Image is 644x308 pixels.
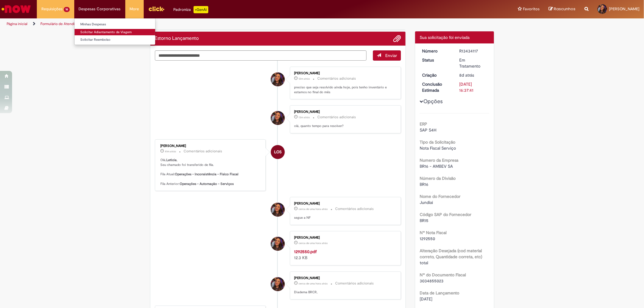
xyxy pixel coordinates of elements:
[161,144,261,148] div: [PERSON_NAME]
[294,124,395,129] p: olá, quanto tempo para resolver?
[167,158,177,162] b: Leticia
[420,164,453,169] span: BR16 - AMBEV SA
[420,157,458,163] b: Numero da Empresa
[299,207,328,211] span: cerca de uma hora atrás
[459,72,474,78] time: 20/08/2025 18:57:50
[418,72,455,78] dt: Criação
[184,149,223,154] small: Comentários adicionais
[294,249,395,261] div: 12.3 KB
[294,276,395,280] div: [PERSON_NAME]
[420,212,471,217] b: Código SAP do Fornecedor
[335,206,374,211] small: Comentários adicionais
[294,290,395,295] p: Diadema BRCR,
[459,72,487,78] div: 20/08/2025 18:57:50
[523,6,540,12] span: Favoritos
[130,6,139,12] span: More
[420,127,436,133] span: SAP S4H
[41,6,62,12] span: Requisições
[317,115,356,120] small: Comentários adicionais
[420,248,482,259] b: Alteração Desejada (cod material correto, Quantidade correta, etc)
[294,110,395,114] div: [PERSON_NAME]
[75,21,155,28] a: Minhas Despesas
[271,72,285,86] div: Leticia Machado Lima
[317,76,356,81] small: Comentários adicionais
[148,4,165,13] img: click_logo_yellow_360x200.png
[294,215,395,220] p: segue a NF
[373,50,401,61] button: Enviar
[420,272,466,278] b: Nº do Documento Fiscal
[155,50,367,61] textarea: Digite sua mensagem aqui...
[271,111,285,125] div: Leticia Machado Lima
[271,145,285,159] div: Laysla Oliveira Souto
[393,35,401,43] button: Adicionar anexos
[420,121,427,127] b: ERP
[420,290,459,296] b: Data de Lançamento
[175,172,239,176] b: Operações - Inconsistência - Físico Fiscal
[40,21,85,26] a: Formulário de Atendimento
[420,218,428,223] span: BR15
[420,35,469,40] span: Sua solicitação foi enviada
[335,281,374,286] small: Comentários adicionais
[79,6,121,12] span: Despesas Corporativas
[299,282,328,285] span: cerca de uma hora atrás
[165,150,176,153] span: 41m atrás
[294,202,395,205] div: [PERSON_NAME]
[155,36,199,41] h2: Estorno Lançamento Histórico de tíquete
[271,237,285,251] div: Leticia Machado Lima
[418,81,455,93] dt: Conclusão Estimada
[299,241,328,245] time: 28/08/2025 13:55:06
[180,182,234,186] b: Operações - Automação - Serviços
[75,37,155,43] a: Solicitar Reembolso
[299,116,310,119] span: 13m atrás
[549,6,575,12] a: Rascunhos
[385,53,397,58] span: Enviar
[609,6,639,11] span: [PERSON_NAME]
[420,182,428,187] span: BR16
[420,296,432,302] span: [DATE]
[174,6,208,13] div: Padroniza
[420,278,444,284] span: 3034855023
[420,260,428,265] span: total
[420,145,456,151] span: Nota Fiscal Serviço
[64,7,70,12] span: 16
[459,81,487,93] div: [DATE] 16:37:41
[418,57,455,63] dt: Status
[299,77,310,81] time: 28/08/2025 14:52:27
[294,85,395,94] p: preciso que seja resolvido ainda hoje, pois tenho inventário e estamos no final do mês
[194,6,208,13] p: +GenAi
[1,3,32,15] img: ServiceNow
[420,200,433,205] span: Jundiai
[299,116,310,119] time: 28/08/2025 14:51:59
[294,71,395,75] div: [PERSON_NAME]
[271,277,285,291] div: Leticia Machado Lima
[75,29,155,36] a: Solicitar Adiantamento de Viagem
[274,145,282,159] span: LOS
[420,139,455,145] b: Tipo da Solicitação
[271,203,285,217] div: Leticia Machado Lima
[161,158,261,186] p: Olá, , Seu chamado foi transferido de fila. Fila Atual: Fila Anterior:
[420,176,456,181] b: Número da Divisão
[299,241,328,245] span: cerca de uma hora atrás
[74,18,155,45] ul: Despesas Corporativas
[459,48,487,54] div: R13434117
[294,236,395,240] div: [PERSON_NAME]
[299,77,310,81] span: 12m atrás
[294,249,317,254] a: 1292550.pdf
[418,48,455,54] dt: Número
[459,72,474,78] span: 8d atrás
[420,230,447,235] b: Nº Nota Fiscal
[459,57,487,69] div: Em Tratamento
[420,236,435,241] span: 1292550
[299,282,328,285] time: 28/08/2025 13:55:00
[420,194,460,199] b: Nome do Fornecedor
[554,6,575,12] span: Rascunhos
[7,21,27,26] a: Página inicial
[5,18,425,30] ul: Trilhas de página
